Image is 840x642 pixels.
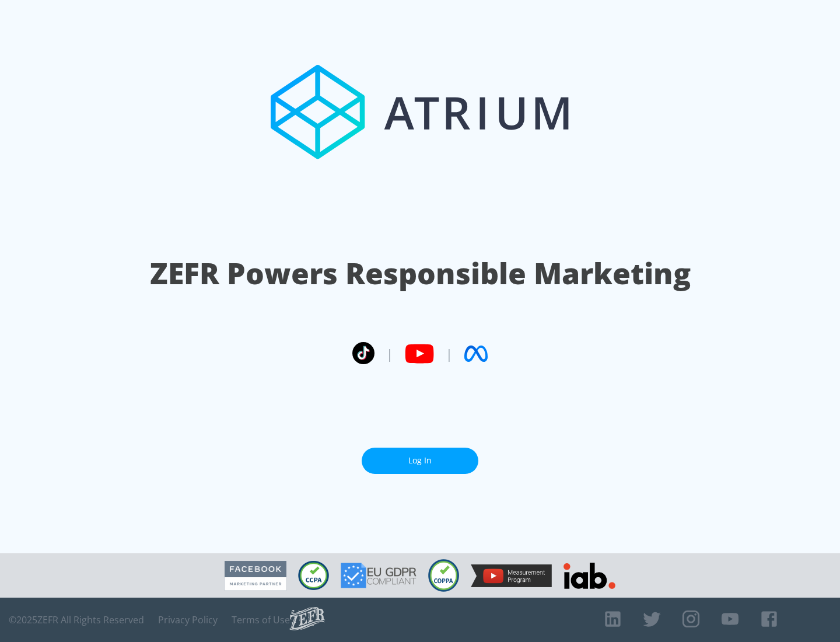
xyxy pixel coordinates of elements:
span: | [386,345,393,362]
img: YouTube Measurement Program [471,564,552,587]
img: IAB [563,563,615,589]
h1: ZEFR Powers Responsible Marketing [150,253,691,294]
img: COPPA Compliant [428,559,459,592]
img: Facebook Marketing Partner [225,561,286,591]
span: © 2025 ZEFR All Rights Reserved [9,614,144,626]
a: Terms of Use [232,614,290,626]
img: GDPR Compliant [341,563,416,588]
a: Privacy Policy [158,614,218,626]
span: | [446,345,453,362]
img: CCPA Compliant [298,561,329,590]
a: Log In [362,448,478,474]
